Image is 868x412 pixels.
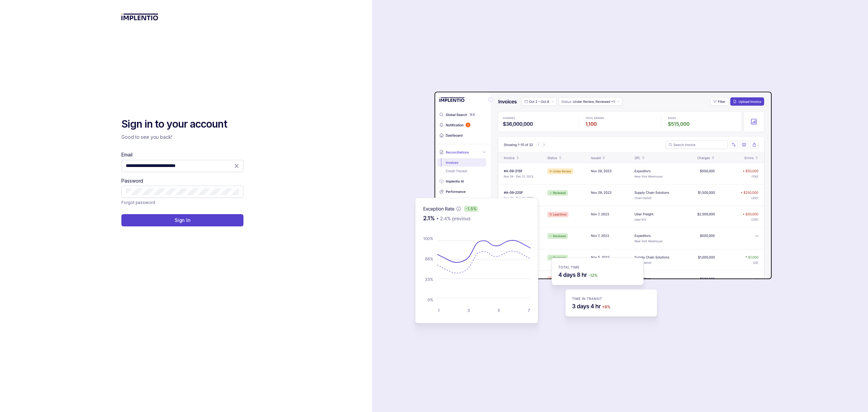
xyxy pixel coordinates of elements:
h2: Sign in to your account [121,117,243,131]
p: Forgot password [121,199,155,206]
p: Good to see you back! [121,134,243,141]
label: Email [121,151,132,158]
label: Password [121,177,143,184]
p: Sign In [175,217,191,224]
img: signin-background.svg [391,70,774,342]
img: logo [121,14,158,20]
a: Link Forgot password [121,199,155,206]
button: Sign In [121,214,243,226]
